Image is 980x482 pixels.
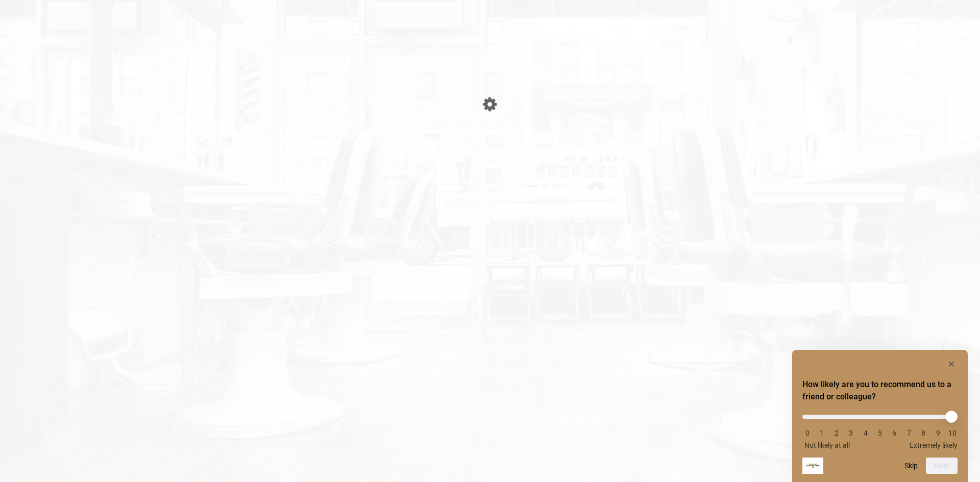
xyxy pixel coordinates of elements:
li: 10 [947,429,958,437]
span: Not likely at all [804,441,850,449]
button: Hide survey [945,358,958,370]
li: 8 [918,429,928,437]
li: 3 [846,429,856,437]
li: 6 [889,429,899,437]
li: 4 [861,429,871,437]
button: Next question [926,458,958,474]
li: 7 [904,429,914,437]
li: 5 [875,429,885,437]
h2: How likely are you to recommend us to a friend or colleague? Select an option from 0 to 10, with ... [802,378,958,403]
div: How likely are you to recommend us to a friend or colleague? Select an option from 0 to 10, with ... [802,407,958,449]
button: Skip [904,462,918,470]
li: 0 [802,429,813,437]
li: 1 [817,429,827,437]
div: How likely are you to recommend us to a friend or colleague? Select an option from 0 to 10, with ... [802,358,958,474]
li: 9 [933,429,943,437]
li: 2 [831,429,842,437]
span: Extremely likely [910,441,958,449]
